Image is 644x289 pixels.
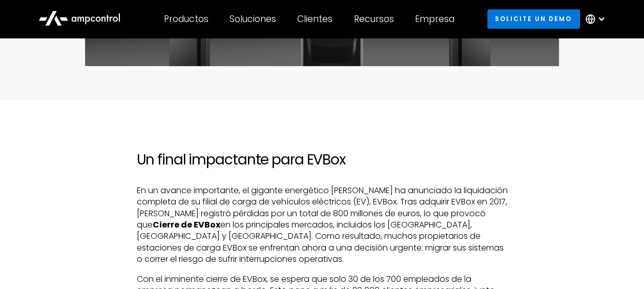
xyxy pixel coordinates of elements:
a: Solicite un demo [487,9,580,28]
div: Empresa [415,13,454,25]
p: En un avance importante, el gigante energético [PERSON_NAME] ha anunciado la liquidación completa... [136,185,507,265]
strong: Cierre de EVBox [152,219,220,231]
div: Recursos [354,13,393,25]
div: Soluciones [230,13,276,25]
div: Clientes [297,13,333,25]
h2: Un final impactante para EVBox [136,151,507,169]
div: Productos [164,13,209,25]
